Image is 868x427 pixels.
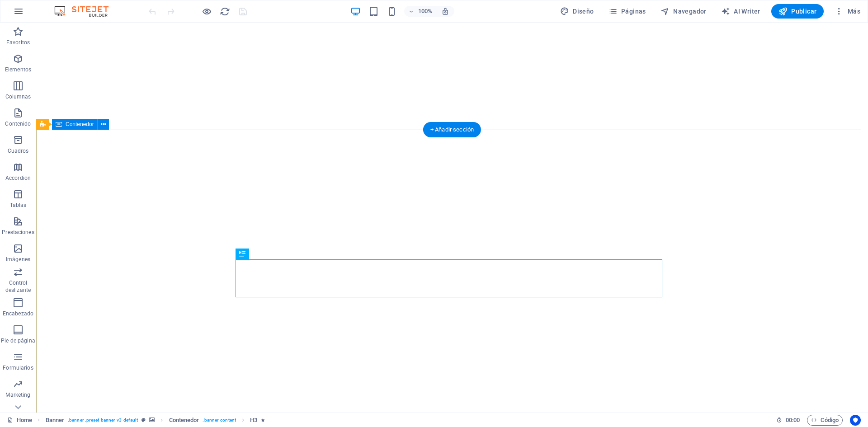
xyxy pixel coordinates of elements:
button: Publicar [771,4,824,19]
p: Favoritos [6,39,30,46]
p: Prestaciones [2,229,34,236]
span: Publicar [778,7,817,16]
button: Más [831,4,864,19]
button: Páginas [605,4,650,19]
button: AI Writer [717,4,764,19]
span: . banner .preset-banner-v3-default [68,415,138,426]
span: Haz clic para seleccionar y doble clic para editar [250,415,257,426]
div: Diseño (Ctrl+Alt+Y) [557,4,598,19]
span: AI Writer [721,7,760,16]
span: Código [811,415,839,426]
p: Cuadros [8,147,29,155]
span: Haz clic para seleccionar y doble clic para editar [46,415,65,426]
span: Diseño [560,7,594,16]
span: Contenedor [66,122,94,127]
button: reload [219,6,230,17]
span: 00 00 [786,415,800,426]
i: Este elemento contiene un fondo [149,418,155,422]
p: Marketing [5,391,30,399]
nav: breadcrumb [46,415,265,426]
i: Volver a cargar página [220,6,230,17]
img: Editor Logo [52,6,120,17]
button: Diseño [557,4,598,19]
p: Imágenes [6,256,30,263]
h6: Tiempo de la sesión [776,415,800,426]
p: Contenido [5,120,31,127]
i: Este elemento es un preajuste personalizable [142,418,146,422]
p: Accordion [5,174,31,182]
p: Pie de página [1,337,35,344]
button: Usercentrics [850,415,861,426]
span: : [792,417,793,423]
h6: 100% [418,6,432,17]
p: Tablas [10,202,27,209]
p: Elementos [5,66,31,73]
span: Más [835,7,860,16]
span: . banner-content [203,415,236,426]
button: Código [807,415,843,426]
button: Navegador [657,4,710,19]
a: Haz clic para cancelar la selección y doble clic para abrir páginas [7,415,32,426]
i: Al redimensionar, ajustar el nivel de zoom automáticamente para ajustarse al dispositivo elegido. [441,7,449,15]
span: Navegador [660,7,707,16]
p: Columnas [5,93,31,100]
span: Haz clic para seleccionar y doble clic para editar [169,415,199,426]
button: Haz clic para salir del modo de previsualización y seguir editando [201,6,212,17]
p: Formularios [3,364,33,371]
button: 100% [404,6,436,17]
p: Encabezado [3,310,33,317]
i: El elemento contiene una animación [261,418,265,422]
span: Páginas [609,7,646,16]
div: + Añadir sección [423,122,481,137]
